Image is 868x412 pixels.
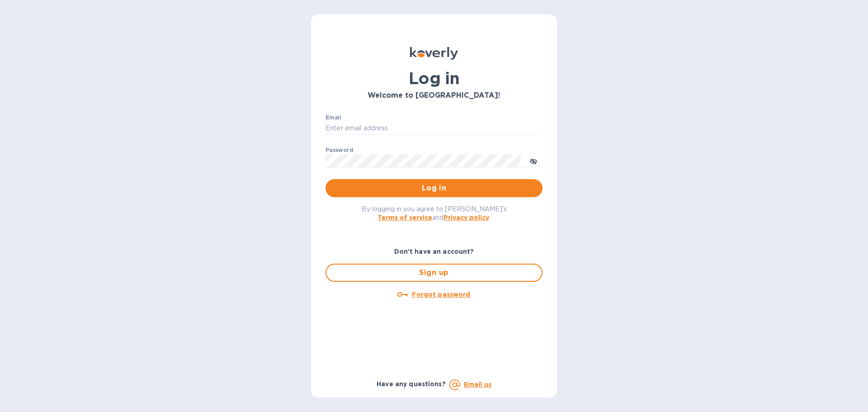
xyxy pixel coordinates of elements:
[362,205,507,221] span: By logging in you agree to [PERSON_NAME]'s and .
[334,267,534,278] span: Sign up
[377,380,446,388] b: Have any questions?
[524,152,542,170] button: toggle password visibility
[325,91,542,100] h3: Welcome to [GEOGRAPHIC_DATA]!
[412,291,470,298] u: Forgot password
[325,147,353,153] label: Password
[325,264,542,282] button: Sign up
[325,115,341,120] label: Email
[410,47,458,60] img: Koverly
[325,179,542,197] button: Log in
[377,214,432,221] a: Terms of service
[464,381,491,388] a: Email us
[333,183,535,194] span: Log in
[394,248,474,255] b: Don't have an account?
[325,122,542,135] input: Enter email address
[325,69,542,88] h1: Log in
[443,214,489,221] a: Privacy policy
